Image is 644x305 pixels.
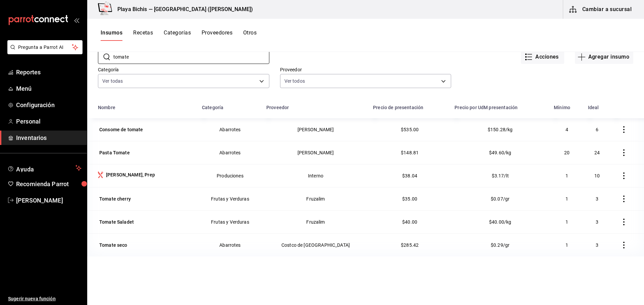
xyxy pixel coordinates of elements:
div: Ideal [588,105,599,110]
span: 1 [566,196,568,202]
span: $49.60/kg [489,150,511,155]
button: Acciones [521,50,564,64]
div: Precio de presentación [373,105,423,110]
div: Proveedor [266,105,289,110]
span: Recomienda Parrot [16,179,82,188]
button: Agregar insumo [575,50,633,64]
div: Consome de tomate [99,126,143,133]
span: $38.04 [402,173,417,178]
div: Tomate Saladet [99,219,134,225]
span: 3 [596,196,598,202]
span: Menú [16,84,82,93]
span: [PERSON_NAME] [16,196,82,205]
span: $35.00 [402,196,417,202]
span: Configuración [16,100,82,109]
span: 1 [566,173,568,178]
td: Fruzalim [262,187,369,210]
td: Frutas y Verduras [198,210,262,233]
label: Categoría [98,67,269,72]
h3: Playa Bichis — [GEOGRAPHIC_DATA] ([PERSON_NAME]) [112,5,253,13]
span: 20 [564,150,570,155]
span: $3.17/lt [492,173,509,178]
div: Categoría [202,105,223,110]
span: $40.00/kg [489,219,511,225]
td: Frutas y Verduras [198,187,262,210]
span: Ayuda [16,164,73,172]
div: Tomate cherry [99,196,131,202]
span: $148.81 [401,150,419,155]
span: Ver todas [102,78,123,84]
div: Mínimo [554,105,570,110]
button: Insumos [101,29,122,41]
span: 24 [594,150,600,155]
td: Abarrotes [198,233,262,256]
a: Pregunta a Parrot AI [5,49,83,56]
span: Pregunta a Parrot AI [18,44,72,51]
span: Sugerir nueva función [8,295,82,302]
span: $0.29/gr [491,242,509,248]
div: Precio por UdM presentación [454,105,518,110]
span: $40.00 [402,219,417,225]
span: Reportes [16,68,82,77]
td: Interno [262,164,369,187]
span: 10 [594,173,600,178]
td: [PERSON_NAME] [262,118,369,141]
button: Pregunta a Parrot AI [7,40,83,54]
span: 6 [596,127,598,132]
td: Costco de [GEOGRAPHIC_DATA] [262,233,369,256]
span: $0.07/gr [491,196,509,202]
span: Ver todos [284,78,305,84]
span: 3 [596,219,598,225]
div: navigation tabs [101,29,257,41]
button: Recetas [133,29,153,41]
span: 4 [566,127,568,132]
span: 3 [596,242,598,248]
button: open_drawer_menu [74,17,79,23]
div: Tomate seco [99,242,127,248]
span: $150.28/kg [488,127,513,132]
td: Abarrotes [198,118,262,141]
button: Proveedores [202,29,232,41]
span: $535.00 [401,127,419,132]
span: 1 [566,219,568,225]
svg: Insumo producido [98,171,103,178]
td: Fruzalim [262,210,369,233]
input: Buscar ID o nombre de insumo [113,50,269,64]
button: Otros [243,29,257,41]
span: $285.42 [401,242,419,248]
label: Proveedor [280,67,451,72]
td: Produciones [198,164,262,187]
div: [PERSON_NAME], Prep [106,171,155,178]
td: [PERSON_NAME] [262,141,369,164]
span: Inventarios [16,133,82,142]
div: Pasta Tomate [99,149,130,156]
td: Abarrotes [198,141,262,164]
span: 1 [566,242,568,248]
span: Personal [16,117,82,126]
button: Categorías [164,29,191,41]
div: Nombre [98,105,115,110]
